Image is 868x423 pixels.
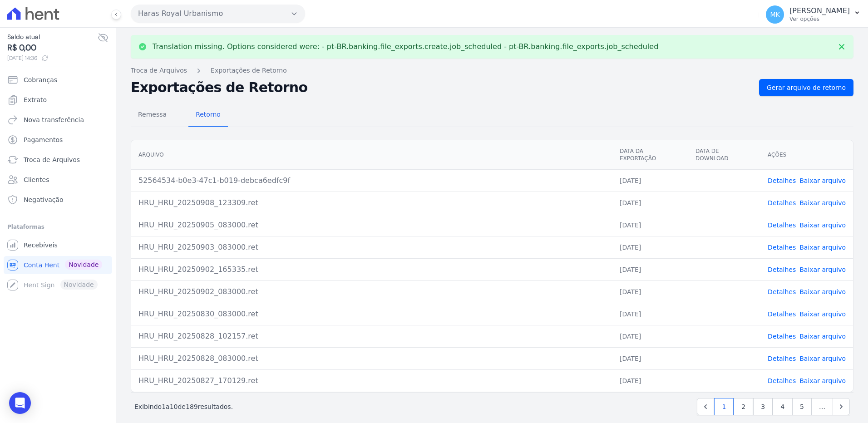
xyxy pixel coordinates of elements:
p: Exibindo a de resultados. [134,402,233,411]
div: Open Intercom Messenger [9,392,31,414]
span: … [811,398,833,415]
th: Data de Download [688,140,760,170]
div: HRU_HRU_20250828_102157.ret [138,331,605,342]
a: 5 [792,398,812,415]
p: Ver opções [789,15,850,23]
a: Detalhes [768,377,796,384]
span: Cobranças [24,75,57,84]
a: Detalhes [768,310,796,318]
div: HRU_HRU_20250902_165335.ret [138,264,605,275]
span: Negativação [24,195,64,204]
td: [DATE] [612,325,688,347]
span: Remessa [133,105,172,123]
span: Novidade [65,260,102,270]
h2: Exportações de Retorno [131,81,752,94]
a: Detalhes [768,266,796,273]
span: 10 [170,403,178,410]
div: HRU_HRU_20250905_083000.ret [138,220,605,231]
div: HRU_HRU_20250902_083000.ret [138,286,605,297]
td: [DATE] [612,280,688,303]
a: Baixar arquivo [799,244,846,251]
td: [DATE] [612,214,688,236]
a: Troca de Arquivos [4,151,112,169]
td: [DATE] [612,347,688,369]
span: MK [770,11,779,18]
a: 1 [714,398,734,415]
span: [DATE] 14:36 [7,54,98,62]
p: [PERSON_NAME] [789,6,850,15]
a: Recebíveis [4,236,112,254]
a: 3 [753,398,773,415]
a: Baixar arquivo [799,333,846,340]
a: Detalhes [768,333,796,340]
a: Remessa [131,103,174,127]
span: Clientes [24,175,49,184]
span: Gerar arquivo de retorno [767,83,846,92]
th: Ações [760,140,853,170]
a: Detalhes [768,177,796,184]
a: Negativação [4,191,112,209]
a: Baixar arquivo [799,199,846,207]
button: MK [PERSON_NAME] Ver opções [759,2,868,27]
th: Data da Exportação [612,140,688,170]
a: Detalhes [768,288,796,295]
a: Next [833,398,850,415]
a: Detalhes [768,244,796,251]
div: HRU_HRU_20250827_170129.ret [138,375,605,386]
span: Recebíveis [24,241,58,250]
td: [DATE] [612,258,688,280]
th: Arquivo [131,140,612,170]
td: [DATE] [612,192,688,214]
a: Detalhes [768,355,796,362]
a: 4 [773,398,792,415]
td: [DATE] [612,369,688,392]
span: Retorno [190,105,226,123]
nav: Breadcrumb [131,66,853,75]
span: Troca de Arquivos [24,155,80,164]
td: [DATE] [612,303,688,325]
div: HRU_HRU_20250828_083000.ret [138,353,605,364]
a: Clientes [4,171,112,189]
nav: Sidebar [7,71,108,294]
span: R$ 0,00 [7,42,98,54]
a: Cobranças [4,71,112,89]
a: Nova transferência [4,111,112,129]
a: Baixar arquivo [799,288,846,295]
div: HRU_HRU_20250908_123309.ret [138,197,605,208]
div: HRU_HRU_20250903_083000.ret [138,242,605,253]
span: 189 [186,403,198,410]
a: Extrato [4,91,112,109]
span: Nova transferência [24,115,84,124]
p: Translation missing. Options considered were: - pt-BR.banking.file_exports.create.job_scheduled -... [153,42,658,51]
span: Pagamentos [24,135,63,144]
a: Baixar arquivo [799,377,846,384]
div: Plataformas [7,221,108,232]
div: HRU_HRU_20250830_083000.ret [138,309,605,320]
a: Conta Hent Novidade [4,256,112,274]
a: Baixar arquivo [799,221,846,229]
a: Previous [697,398,714,415]
button: Haras Royal Urbanismo [131,5,305,23]
span: Conta Hent [24,261,59,270]
a: 2 [734,398,753,415]
div: 52564534-b0e3-47c1-b019-debca6edfc9f [138,175,605,186]
a: Baixar arquivo [799,355,846,362]
span: Saldo atual [7,32,98,42]
a: Detalhes [768,221,796,229]
a: Gerar arquivo de retorno [759,79,853,96]
a: Baixar arquivo [799,266,846,273]
a: Detalhes [768,199,796,207]
td: [DATE] [612,236,688,258]
a: Retorno [188,103,228,127]
a: Troca de Arquivos [131,66,187,75]
td: [DATE] [612,169,688,192]
span: Extrato [24,95,47,104]
a: Exportações de Retorno [211,66,287,75]
a: Baixar arquivo [799,310,846,318]
a: Pagamentos [4,131,112,149]
a: Baixar arquivo [799,177,846,184]
span: 1 [162,403,166,410]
